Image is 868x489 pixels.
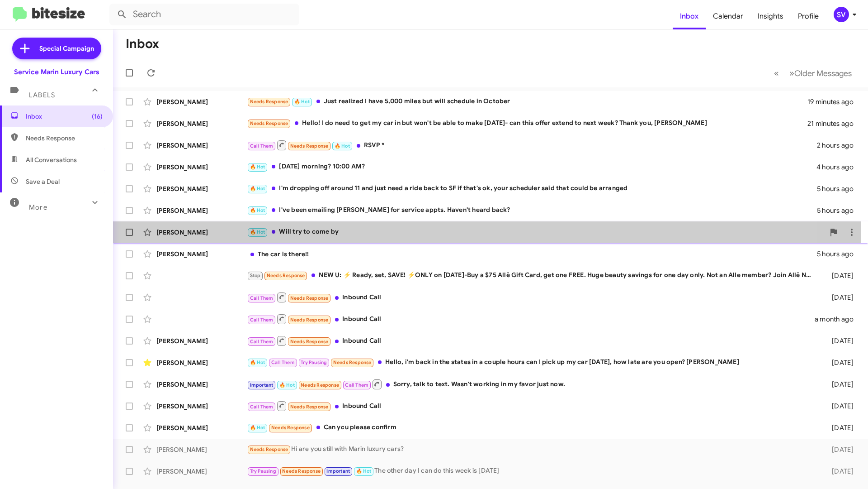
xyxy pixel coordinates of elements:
div: [PERSON_NAME] [156,467,247,476]
div: [DATE] [817,445,861,454]
nav: Page navigation example [769,64,857,82]
h1: Inbox [126,37,159,51]
span: 🔥 Hot [250,425,265,431]
span: Needs Response [271,425,310,431]
div: Hello, i'm back in the states in a couple hours can I pick up my car [DATE], how late are you ope... [247,357,817,368]
span: » [789,67,794,79]
div: Will try to come by [247,227,825,237]
div: [PERSON_NAME] [156,358,247,367]
span: Needs Response [290,295,329,301]
div: [DATE] [817,467,861,476]
span: Call Them [250,339,274,345]
div: 5 hours ago [817,249,861,259]
div: [PERSON_NAME] [156,336,247,345]
span: 🔥 Hot [356,468,372,474]
span: Call Them [271,360,295,365]
div: 5 hours ago [817,206,861,215]
a: Calendar [706,3,750,29]
span: More [29,203,47,211]
span: Try Pausing [301,360,327,365]
div: 5 hours ago [817,184,861,193]
div: Hello! I do need to get my car in but won't be able to make [DATE]- can this offer extend to next... [247,118,807,129]
span: 🔥 Hot [335,143,350,149]
div: Inbound Call [247,313,815,325]
div: [PERSON_NAME] [156,119,247,128]
div: Inbound Call [247,400,817,412]
input: Search [109,4,299,25]
div: [DATE] morning? 10:00 AM? [247,162,816,172]
span: Needs Response [250,120,288,126]
a: Inbox [673,3,706,29]
span: Needs Response [290,404,329,410]
span: Needs Response [290,143,329,149]
div: [DATE] [817,336,861,345]
span: 🔥 Hot [250,229,265,235]
div: 4 hours ago [816,163,861,172]
div: [PERSON_NAME] [156,380,247,389]
div: [DATE] [817,293,861,302]
span: Call Them [250,404,274,410]
span: Needs Response [250,446,288,452]
div: [DATE] [817,380,861,389]
a: Special Campaign [12,38,101,59]
span: 🔥 Hot [250,207,265,213]
div: [DATE] [817,271,861,280]
span: Call Them [250,143,274,149]
span: Important [326,468,350,474]
a: Profile [791,3,826,29]
div: The other day I can do this week is [DATE] [247,466,817,476]
div: I've been emailing [PERSON_NAME] for service appts. Haven't heard back? [247,205,817,216]
button: SV [826,7,858,22]
div: [PERSON_NAME] [156,141,247,150]
span: Needs Response [290,317,329,323]
div: [PERSON_NAME] [156,163,247,172]
div: [PERSON_NAME] [156,445,247,454]
a: Insights [750,3,791,29]
span: (16) [92,112,103,121]
span: 🔥 Hot [250,360,265,365]
span: Older Messages [794,68,852,78]
span: Needs Response [290,339,329,345]
div: RSVP * [247,139,817,151]
div: NEW U: ⚡ Ready, set, SAVE! ⚡️ONLY on [DATE]-Buy a $75 Allē Gift Card, get one FREE. Huge beauty s... [247,270,817,281]
div: [DATE] [817,423,861,432]
div: [PERSON_NAME] [156,228,247,237]
span: Needs Response [250,99,288,105]
span: Needs Response [267,273,305,278]
div: Hi are you still with Marin luxury cars? [247,444,817,455]
div: 21 minutes ago [807,119,861,128]
div: [DATE] [817,358,861,367]
div: Inbound Call [247,292,817,303]
div: 2 hours ago [817,141,861,150]
span: Call Them [250,317,274,323]
span: Needs Response [301,382,339,388]
div: [PERSON_NAME] [156,206,247,215]
span: Special Campaign [39,44,94,53]
div: I'm dropping off around 11 and just need a ride back to SF if that's ok, your scheduler said that... [247,183,817,194]
div: Sorry, talk to text. Wasn't working in my favor just now. [247,379,817,390]
span: Needs Response [333,360,372,365]
span: Labels [29,91,55,99]
span: Save a Deal [26,177,60,186]
div: Can you please confirm [247,422,817,433]
div: [DATE] [817,402,861,411]
button: Next [784,64,857,82]
div: Just realized I have 5,000 miles but will schedule in October [247,96,807,107]
div: 19 minutes ago [807,97,861,106]
span: 🔥 Hot [250,164,265,170]
span: Call Them [345,382,368,388]
span: Try Pausing [250,468,276,474]
div: [PERSON_NAME] [156,97,247,106]
span: Important [250,382,274,388]
button: Previous [769,64,784,82]
div: a month ago [815,315,861,324]
div: [PERSON_NAME] [156,423,247,432]
div: SV [834,7,849,22]
span: 🔥 Hot [250,186,265,192]
span: « [774,67,779,79]
span: Call Them [250,295,274,301]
